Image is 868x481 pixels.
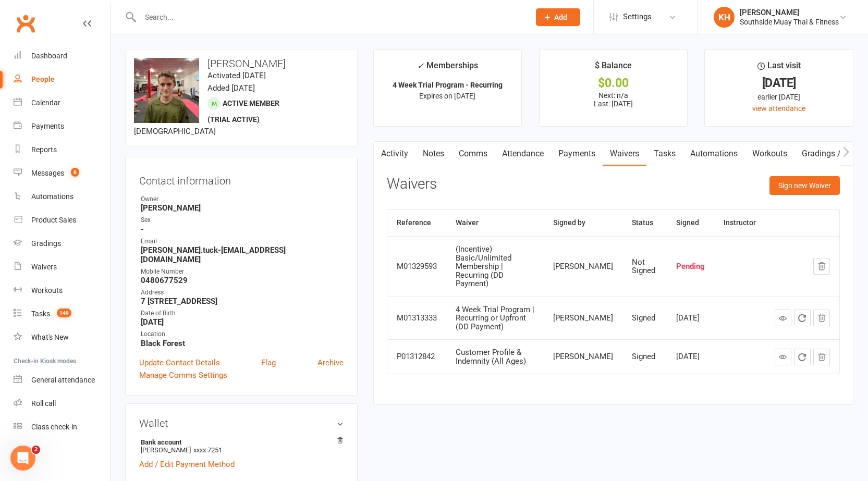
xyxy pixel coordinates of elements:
[397,262,437,271] div: M01329593
[549,78,678,89] div: $0.00
[31,52,67,60] div: Dashboard
[71,168,79,177] span: 6
[137,10,522,24] input: Search...
[141,438,338,446] strong: Bank account
[544,209,622,236] th: Signed by
[31,399,56,408] div: Roll call
[317,356,344,369] a: Archive
[714,7,735,28] div: KH
[141,225,344,234] strong: -
[31,263,57,271] div: Waivers
[31,239,61,248] div: Gradings
[141,288,344,298] div: Address
[141,309,344,318] div: Date of Birth
[603,142,646,166] a: Waivers
[141,267,344,277] div: Mobile Number
[387,176,437,192] h3: Waivers
[415,142,451,166] a: Notes
[14,302,110,326] a: Tasks 149
[134,127,216,136] span: [DEMOGRAPHIC_DATA]
[646,142,683,166] a: Tasks
[757,59,801,78] div: Last visit
[622,209,667,236] th: Status
[745,142,794,166] a: Workouts
[14,208,110,232] a: Product Sales
[14,162,110,185] a: Messages 6
[714,209,765,236] th: Instructor
[536,8,580,26] button: Add
[31,75,55,83] div: People
[456,348,534,365] div: Customer Profile & Indemnity (All Ages)
[667,209,714,236] th: Signed
[141,297,344,306] strong: 7 [STREET_ADDRESS]
[456,305,534,331] div: 4 Week Trial Program | Recurring or Upfront (DD Payment)
[141,245,344,264] strong: [PERSON_NAME].tuck-[EMAIL_ADDRESS][DOMAIN_NAME]
[397,352,437,361] div: P01312842
[14,326,110,349] a: What's New
[141,329,344,339] div: Location
[495,142,551,166] a: Attendance
[14,415,110,439] a: Class kiosk mode
[134,58,349,69] h3: [PERSON_NAME]
[14,392,110,415] a: Roll call
[549,91,678,108] p: Next: n/a Last: [DATE]
[446,209,544,236] th: Waiver
[14,44,110,68] a: Dashboard
[417,61,424,71] i: ✓
[387,209,446,236] th: Reference
[139,458,235,471] a: Add / Edit Payment Method
[139,369,227,381] a: Manage Comms Settings
[553,352,613,361] div: [PERSON_NAME]
[752,104,805,113] a: view attendance
[141,203,344,213] strong: [PERSON_NAME]
[31,310,50,318] div: Tasks
[676,352,705,361] div: [DATE]
[193,446,222,454] span: xxxx 7251
[141,215,344,225] div: Sex
[456,245,534,288] div: (Incentive) Basic/Unlimited Membership | Recurring (DD Payment)
[451,142,495,166] a: Comms
[139,356,220,369] a: Update Contact Details
[769,176,840,195] button: Sign new Waiver
[419,92,475,100] span: Expires on [DATE]
[623,5,652,29] span: Settings
[31,169,64,177] div: Messages
[31,145,57,154] div: Reports
[57,309,71,317] span: 149
[139,437,344,455] li: [PERSON_NAME]
[14,68,110,91] a: People
[139,417,344,429] h3: Wallet
[595,59,632,78] div: $ Balance
[31,192,74,201] div: Automations
[553,262,613,271] div: [PERSON_NAME]
[31,216,76,224] div: Product Sales
[14,255,110,279] a: Waivers
[141,237,344,246] div: Email
[632,258,657,275] div: Not Signed
[14,232,110,255] a: Gradings
[141,317,344,327] strong: [DATE]
[551,142,603,166] a: Payments
[393,81,503,89] strong: 4 Week Trial Program - Recurring
[31,98,60,107] div: Calendar
[31,122,64,130] div: Payments
[31,376,95,384] div: General attendance
[141,276,344,285] strong: 0480677529
[14,91,110,115] a: Calendar
[207,83,255,93] time: Added [DATE]
[13,10,39,36] a: Clubworx
[417,59,478,78] div: Memberships
[31,423,77,431] div: Class check-in
[31,286,63,294] div: Workouts
[632,314,657,323] div: Signed
[139,171,344,187] h3: Contact information
[14,138,110,162] a: Reports
[261,356,276,369] a: Flag
[374,142,415,166] a: Activity
[632,352,657,361] div: Signed
[14,115,110,138] a: Payments
[32,446,40,454] span: 2
[740,8,839,17] div: [PERSON_NAME]
[14,279,110,302] a: Workouts
[31,333,69,341] div: What's New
